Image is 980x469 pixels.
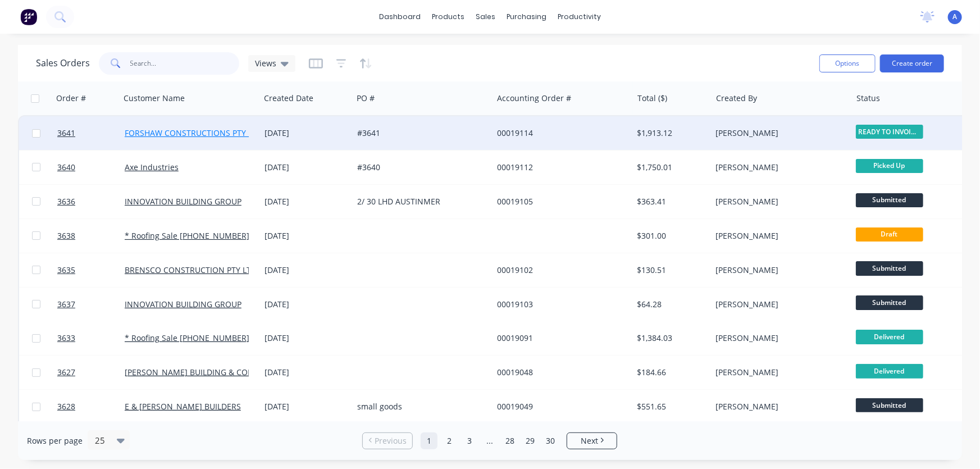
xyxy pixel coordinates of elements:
[57,230,75,242] span: 3638
[265,196,348,207] div: [DATE]
[470,8,501,25] div: sales
[497,299,622,310] div: 00019103
[637,93,667,104] div: Total ($)
[265,265,348,276] div: [DATE]
[357,401,482,412] div: small goods
[57,219,125,253] a: 3638
[637,401,703,412] div: $551.65
[57,401,75,412] span: 3628
[124,93,185,104] div: Customer Name
[856,125,923,139] span: READY TO INVOIC...
[57,116,125,150] a: 3641
[581,435,598,447] span: Next
[357,128,482,139] div: #3641
[130,52,240,75] input: Search...
[358,432,622,449] ul: Pagination
[373,8,426,25] a: dashboard
[265,299,348,310] div: [DATE]
[501,8,552,25] div: purchasing
[715,299,840,310] div: [PERSON_NAME]
[125,333,249,343] a: * Roofing Sale [PHONE_NUMBER]
[57,321,125,355] a: 3633
[497,196,622,207] div: 00019105
[57,299,75,310] span: 3637
[57,356,125,389] a: 3627
[552,8,607,25] div: productivity
[542,432,559,449] a: Page 30
[57,185,125,218] a: 3636
[856,261,923,275] span: Submitted
[715,333,840,344] div: [PERSON_NAME]
[57,333,75,344] span: 3633
[953,12,958,22] span: A
[856,159,923,173] span: Picked Up
[819,54,876,72] button: Options
[57,162,75,173] span: 3640
[265,230,348,242] div: [DATE]
[637,265,703,276] div: $130.51
[880,54,944,72] button: Create order
[715,367,840,378] div: [PERSON_NAME]
[57,288,125,321] a: 3637
[265,128,348,139] div: [DATE]
[637,367,703,378] div: $184.66
[57,390,125,424] a: 3628
[421,432,437,449] a: Page 1 is your current page
[426,8,470,25] div: products
[856,364,923,378] span: Delivered
[716,93,757,104] div: Created By
[497,367,622,378] div: 00019048
[856,398,923,412] span: Submitted
[36,58,90,69] h1: Sales Orders
[57,265,75,276] span: 3635
[497,265,622,276] div: 00019102
[856,295,923,309] span: Submitted
[57,253,125,287] a: 3635
[856,330,923,344] span: Delivered
[502,432,518,449] a: Page 28
[265,367,348,378] div: [DATE]
[57,128,75,139] span: 3641
[856,227,923,242] span: Draft
[637,230,703,242] div: $301.00
[715,230,840,242] div: [PERSON_NAME]
[637,299,703,310] div: $64.28
[57,151,125,184] a: 3640
[20,8,37,25] img: Factory
[125,401,241,412] a: E & [PERSON_NAME] BUILDERS
[264,93,313,104] div: Created Date
[497,93,571,104] div: Accounting Order #
[57,367,75,378] span: 3627
[125,230,249,241] a: * Roofing Sale [PHONE_NUMBER]
[125,265,257,275] a: BRENSCO CONSTRUCTION PTY LTD
[715,128,840,139] div: [PERSON_NAME]
[441,432,458,449] a: Page 2
[856,193,923,207] span: Submitted
[481,432,498,449] a: Jump forward
[715,196,840,207] div: [PERSON_NAME]
[567,435,617,447] a: Next page
[125,128,262,138] a: FORSHAW CONSTRUCTIONS PTY LTD
[125,367,311,377] a: [PERSON_NAME] BUILDING & CONSTRUCTION P/L
[637,128,703,139] div: $1,913.12
[125,299,241,309] a: INNOVATION BUILDING GROUP
[56,93,86,104] div: Order #
[357,196,482,207] div: 2/ 30 LHD AUSTINMER
[637,162,703,173] div: $1,750.01
[497,333,622,344] div: 00019091
[125,196,241,207] a: INNOVATION BUILDING GROUP
[357,162,482,173] div: #3640
[57,196,75,207] span: 3636
[715,401,840,412] div: [PERSON_NAME]
[375,435,407,447] span: Previous
[497,128,622,139] div: 00019114
[497,162,622,173] div: 00019112
[125,162,179,172] a: Axe Industries
[497,401,622,412] div: 00019049
[27,435,83,447] span: Rows per page
[715,162,840,173] div: [PERSON_NAME]
[856,93,880,104] div: Status
[255,57,276,69] span: Views
[637,196,703,207] div: $363.41
[637,333,703,344] div: $1,384.03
